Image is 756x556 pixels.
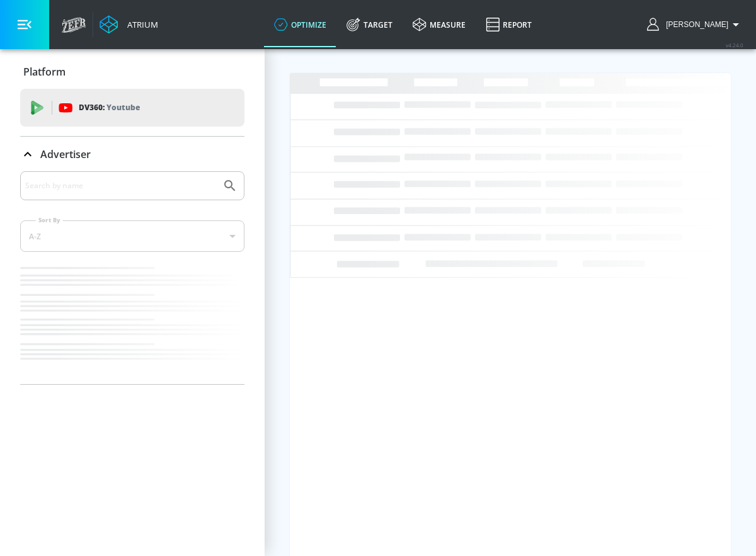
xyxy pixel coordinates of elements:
p: Advertiser [40,147,91,161]
a: Report [476,2,542,47]
a: optimize [264,2,336,47]
div: DV360: Youtube [20,89,244,127]
a: measure [403,2,476,47]
p: DV360: [79,101,140,115]
div: Platform [20,54,244,89]
div: Advertiser [20,137,244,172]
div: Advertiser [20,171,244,384]
a: Target [336,2,403,47]
span: v 4.24.0 [726,42,743,48]
nav: list of Advertiser [20,262,244,384]
span: login as: aracely.alvarenga@zefr.com [661,20,728,29]
p: Youtube [106,101,140,114]
p: Platform [23,65,66,79]
label: Sort By [36,216,63,224]
div: Atrium [122,19,158,30]
input: Search by name [25,178,216,194]
div: A-Z [20,220,244,252]
button: [PERSON_NAME] [647,17,743,32]
a: Atrium [100,15,158,34]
